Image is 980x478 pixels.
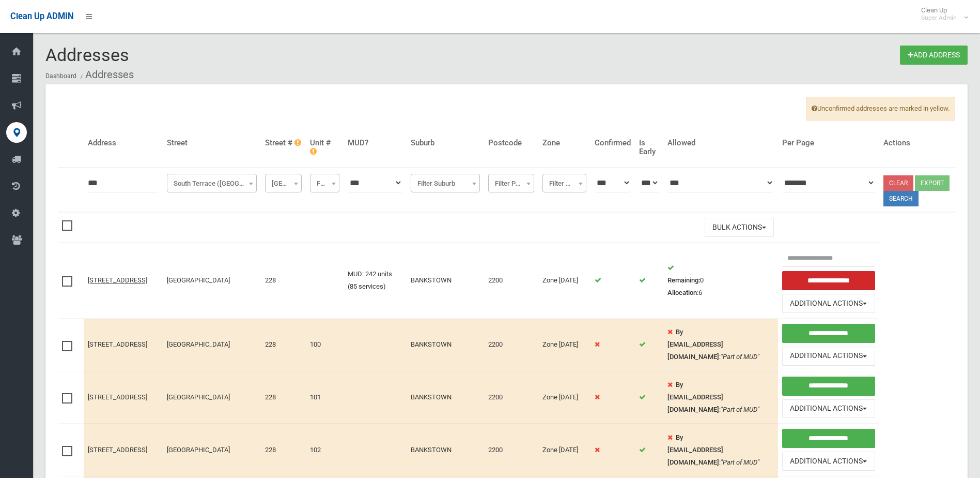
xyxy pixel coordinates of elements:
[261,243,306,319] td: 228
[663,243,778,319] td: 0 6
[667,276,700,284] strong: Remaining:
[667,381,723,413] strong: By [EMAIL_ADDRESS][DOMAIN_NAME]
[782,347,875,366] button: Additional Actions
[261,371,306,424] td: 228
[261,424,306,476] td: 228
[721,353,759,361] em: "Part of MUD"
[88,139,159,147] h4: Address
[484,424,538,476] td: 2200
[595,139,631,147] h4: Confirmed
[163,424,261,476] td: [GEOGRAPHIC_DATA]
[667,328,723,361] strong: By [EMAIL_ADDRESS][DOMAIN_NAME]
[88,276,147,284] a: [STREET_ADDRESS]
[265,174,302,192] span: Filter Street #
[545,176,584,191] span: Filter Zone
[782,399,875,419] button: Additional Actions
[806,97,955,121] span: Unconfirmed addresses are marked in yellow.
[883,139,952,147] h4: Actions
[88,393,147,401] a: [STREET_ADDRESS]
[306,424,344,476] td: 102
[667,139,774,147] h4: Allowed
[265,139,302,147] h4: Street #
[721,406,759,413] em: "Part of MUD"
[411,139,480,147] h4: Suburb
[78,65,134,84] li: Addresses
[721,458,759,466] em: "Part of MUD"
[411,174,480,192] span: Filter Suburb
[306,319,344,371] td: 100
[407,371,484,424] td: BANKSTOWN
[348,139,402,147] h4: MUD?
[407,319,484,371] td: BANKSTOWN
[313,176,337,191] span: Filter Unit #
[407,243,484,319] td: BANKSTOWN
[883,175,913,191] a: Clear
[344,243,407,319] td: MUD: 242 units (85 services)
[782,139,875,147] h4: Per Page
[667,289,698,296] strong: Allocation:
[488,139,534,147] h4: Postcode
[407,424,484,476] td: BANKSTOWN
[306,371,344,424] td: 101
[915,175,950,191] button: Export
[163,371,261,424] td: [GEOGRAPHIC_DATA]
[167,139,257,147] h4: Street
[542,174,586,192] span: Filter Zone
[667,434,723,466] strong: By [EMAIL_ADDRESS][DOMAIN_NAME]
[663,319,778,371] td: :
[310,174,339,192] span: Filter Unit #
[163,319,261,371] td: [GEOGRAPHIC_DATA]
[663,371,778,424] td: :
[10,11,73,21] span: Clean Up ADMIN
[663,424,778,476] td: :
[88,340,147,348] a: [STREET_ADDRESS]
[538,424,590,476] td: Zone [DATE]
[268,176,299,191] span: Filter Street #
[705,218,774,237] button: Bulk Actions
[413,176,477,191] span: Filter Suburb
[538,243,590,319] td: Zone [DATE]
[488,174,534,192] span: Filter Postcode
[484,371,538,424] td: 2200
[484,319,538,371] td: 2200
[883,191,919,206] button: Search
[782,294,875,313] button: Additional Actions
[921,14,957,22] small: Super Admin
[639,139,660,156] h4: Is Early
[88,446,147,454] a: [STREET_ADDRESS]
[538,371,590,424] td: Zone [DATE]
[310,139,339,156] h4: Unit #
[900,46,968,65] a: Add Address
[45,44,129,65] span: Addresses
[484,243,538,319] td: 2200
[782,452,875,471] button: Additional Actions
[916,6,967,22] span: Clean Up
[491,176,532,191] span: Filter Postcode
[163,243,261,319] td: [GEOGRAPHIC_DATA]
[538,319,590,371] td: Zone [DATE]
[542,139,586,147] h4: Zone
[169,176,254,191] span: South Terrace (BANKSTOWN)
[167,174,257,192] span: South Terrace (BANKSTOWN)
[45,72,76,80] a: Dashboard
[261,319,306,371] td: 228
